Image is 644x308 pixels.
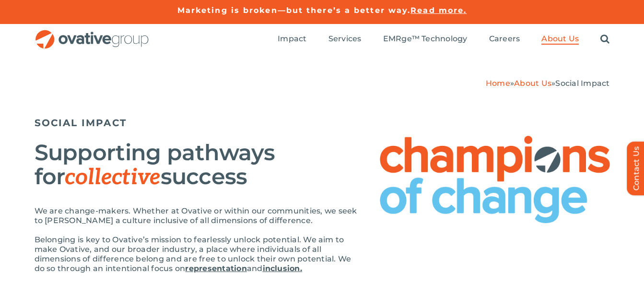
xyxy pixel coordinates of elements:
[35,29,150,38] a: OG_Full_horizontal_RGB
[489,34,520,45] a: Careers
[486,79,510,88] a: Home
[35,141,361,190] h2: Supporting pathways for success
[278,24,609,55] nav: Menu
[383,34,468,45] a: EMRge™ Technology
[600,34,609,45] a: Search
[410,6,467,15] a: Read more.
[383,34,468,44] span: EMRge™ Technology
[247,264,263,273] span: and
[489,34,520,44] span: Careers
[541,34,579,45] a: About Us
[278,34,306,45] a: Impact
[555,79,609,88] span: Social Impact
[65,164,160,191] span: collective
[514,79,551,88] a: About Us
[35,206,361,225] p: We are change-makers. Whether at Ovative or within our communities, we seek to [PERSON_NAME] a cu...
[35,117,610,129] h5: SOCIAL IMPACT
[185,264,246,273] a: representation
[328,34,362,45] a: Services
[380,136,610,223] img: Social Impact – Champions of Change Logo
[263,264,302,273] a: inclusion.
[177,6,411,15] a: Marketing is broken—but there’s a better way.
[541,34,579,44] span: About Us
[486,79,610,88] span: » »
[278,34,306,44] span: Impact
[328,34,362,44] span: Services
[35,235,361,273] p: Belonging is key to Ovative’s mission to fearlessly unlock potential. We aim to make Ovative, and...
